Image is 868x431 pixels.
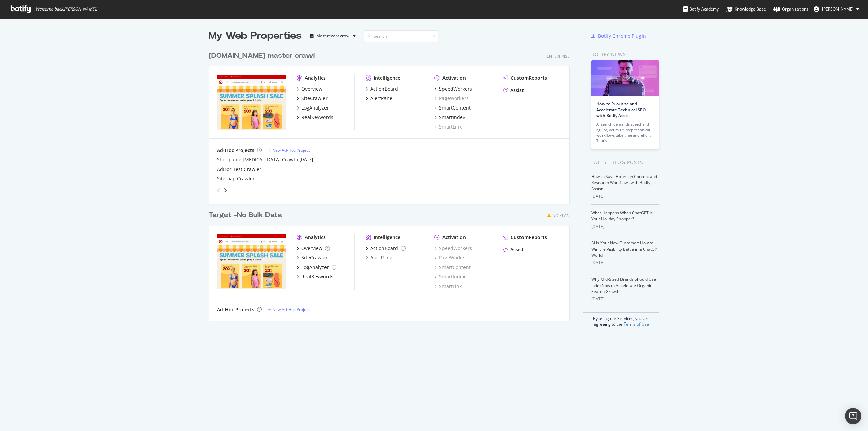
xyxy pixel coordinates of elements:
a: LogAnalyzer [297,104,329,111]
div: Assist [510,246,524,253]
div: Assist [510,87,524,94]
a: SmartContent [434,104,471,111]
div: SiteCrawler [301,254,328,261]
div: [DOMAIN_NAME] master crawl [209,51,315,61]
a: RealKeywords [297,114,333,121]
div: Knowledge Base [726,6,766,13]
div: AI search demands speed and agility, yet multi-step technical workflows take time and effort. Tha... [596,122,654,143]
a: Overview [297,85,322,92]
div: RealKeywords [301,114,333,121]
a: Shoppable [MEDICAL_DATA] Crawl [217,156,295,163]
a: Botify Chrome Plugin [591,33,646,39]
div: Botify Chrome Plugin [598,33,646,39]
input: Search [364,30,438,42]
div: Overview [301,245,322,252]
button: Most recent crawl [307,31,358,41]
a: SpeedWorkers [434,245,472,252]
a: PageWorkers [434,95,469,102]
a: RealKeywords [297,273,333,280]
div: CustomReports [511,75,547,81]
a: [DATE] [300,157,313,162]
div: LogAnalyzer [301,104,329,111]
div: LogAnalyzer [301,264,329,271]
a: Terms of Use [624,321,649,327]
img: How to Prioritize and Accelerate Technical SEO with Botify Assist [591,60,659,96]
div: No Plan [552,213,570,218]
div: My Web Properties [209,29,302,43]
span: Welcome back, [PERSON_NAME] ! [36,6,97,12]
a: CustomReports [503,75,547,81]
div: [DATE] [591,223,659,230]
a: SmartLink [434,123,462,130]
div: Ad-Hoc Projects [217,147,254,154]
img: www.target.com [217,75,286,130]
div: SmartIndex [439,114,465,121]
div: AlertPanel [370,95,394,102]
a: New Ad-Hoc Project [267,307,310,312]
div: SmartContent [439,104,471,111]
a: ActionBoard [366,245,406,252]
div: Latest Blog Posts [591,159,659,166]
a: How to Save Hours on Content and Research Workflows with Botify Assist [591,174,657,192]
div: Most recent crawl [316,34,350,38]
div: ActionBoard [370,245,398,252]
a: CustomReports [503,234,547,241]
a: SpeedWorkers [434,85,472,92]
div: Organizations [773,6,808,13]
img: targetsecondary.com [217,234,286,289]
div: Botify news [591,51,659,58]
div: Target -No Bulk Data [209,210,282,220]
a: SiteCrawler [297,254,328,261]
a: Sitemap Crawler [217,175,255,182]
a: SiteCrawler [297,95,328,102]
a: SmartIndex [434,273,465,280]
a: SmartLink [434,283,462,290]
div: Overview [301,85,322,92]
div: [DATE] [591,296,659,302]
span: Eric Cason [822,6,854,12]
a: Why Mid-Sized Brands Should Use IndexNow to Accelerate Organic Search Growth [591,276,656,294]
a: SmartIndex [434,114,465,121]
div: SpeedWorkers [439,85,472,92]
div: grid [209,43,575,321]
a: What Happens When ChatGPT Is Your Holiday Shopper? [591,210,653,222]
div: Open Intercom Messenger [845,408,861,424]
button: [PERSON_NAME] [808,4,865,15]
div: angle-right [223,187,228,194]
div: RealKeywords [301,273,333,280]
a: Overview [297,245,330,252]
div: Intelligence [374,234,400,241]
div: SiteCrawler [301,95,328,102]
div: Analytics [305,234,326,241]
div: [DATE] [591,260,659,266]
a: Assist [503,87,524,94]
div: ActionBoard [370,85,398,92]
div: Enterprise [547,53,570,59]
div: By using our Services, you are agreeing to the [583,312,659,327]
a: [DOMAIN_NAME] master crawl [209,51,317,61]
a: AI Is Your New Customer: How to Win the Visibility Battle in a ChatGPT World [591,240,659,258]
a: PageWorkers [434,254,469,261]
div: Activation [442,234,466,241]
div: Botify Academy [683,6,719,13]
div: CustomReports [511,234,547,241]
div: angle-left [214,185,223,196]
a: AdHoc Test Crawler [217,166,261,173]
div: Intelligence [374,75,400,81]
a: How to Prioritize and Accelerate Technical SEO with Botify Assist [596,101,646,118]
div: Activation [442,75,466,81]
a: AlertPanel [366,254,394,261]
a: New Ad-Hoc Project [267,147,310,153]
a: ActionBoard [366,85,398,92]
a: SmartContent [434,264,471,271]
div: [DATE] [591,193,659,199]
